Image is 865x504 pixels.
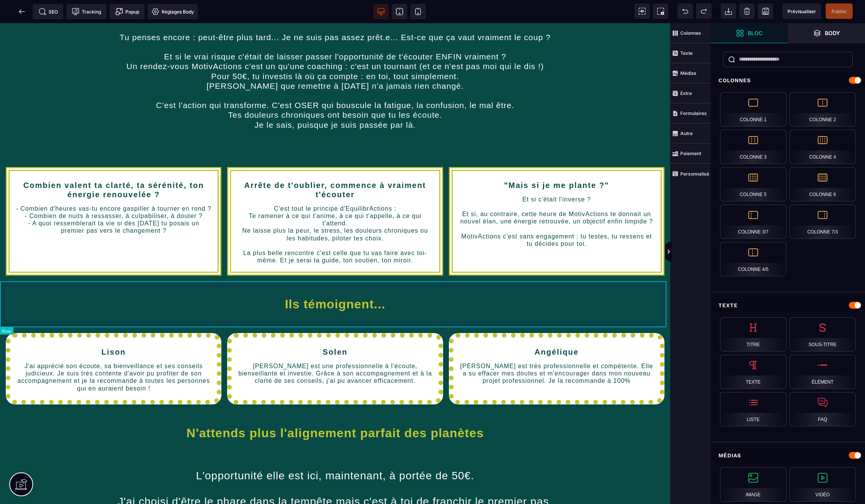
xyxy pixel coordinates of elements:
[787,8,816,14] span: Prévisualiser
[789,92,856,127] div: Colonne 2
[788,23,865,43] span: Ouvrir les calques
[670,43,711,63] span: Texte
[680,130,693,136] strong: Autre
[634,3,650,19] span: Voir les composants
[237,154,433,180] h2: Arrête de t'oublier, commence à vraiment t'écouter
[720,242,786,276] div: Colonne 4/5
[238,320,432,337] h2: Solen
[670,164,711,184] span: Personnalisé
[66,4,106,19] span: Code de suivi
[459,337,654,364] text: [PERSON_NAME] est très professionnelle et compétente. Elle a su effacer mes doutes et m'encourage...
[12,399,659,421] h1: N'attends plus l'alignement parfait des planètes
[14,4,30,19] span: Retour
[459,154,655,171] h2: "Mais si je me plante ?"
[680,50,693,56] strong: Texte
[678,3,693,19] span: Défaire
[15,154,212,180] h2: Combien valent ta clarté, ta sérénité, ton énergie renouvelée ?
[16,337,211,371] text: J'ai apprécié son écoute, sa bienveillance et ses conseils judicieux. Je suis très contente d'avo...
[789,392,856,426] div: FAQ
[680,70,696,76] strong: Médias
[152,8,194,15] span: Réglages Body
[711,240,718,264] span: Afficher les vues
[831,8,847,14] span: Publier
[115,8,139,15] span: Popup
[696,3,712,19] span: Rétablir
[670,144,711,164] span: Paiement
[720,130,786,164] div: Colonne 3
[148,4,198,19] span: Favicon
[459,320,654,337] h2: Angélique
[789,205,856,239] div: Colonne 7/3
[748,30,762,36] strong: Bloc
[39,8,58,15] span: SEO
[680,171,709,177] strong: Personnalisé
[720,92,786,127] div: Colonne 1
[33,4,63,19] span: Métadata SEO
[720,167,786,201] div: Colonne 5
[670,63,711,83] span: Médias
[720,205,786,239] div: Colonne 3/7
[739,3,755,19] span: Nettoyage
[711,23,788,43] span: Ouvrir les blocs
[72,8,101,15] span: Tracking
[392,4,407,19] span: Voir tablette
[711,448,865,463] div: Médias
[373,4,389,19] span: Voir bureau
[720,467,786,502] div: Image
[711,73,865,88] div: Colonnes
[16,320,211,337] h2: Lison
[670,103,711,123] span: Formulaires
[721,3,736,19] span: Importer
[826,3,853,19] span: Enregistrer le contenu
[758,3,773,19] span: Enregistrer
[711,298,865,313] div: Texte
[680,151,701,156] strong: Paiement
[789,467,856,502] div: Vidéo
[789,355,856,389] div: Élément
[680,30,701,36] strong: Colonnes
[670,123,711,144] span: Autre
[720,392,786,426] div: Liste
[12,270,659,292] h1: Ils témoignent...
[238,337,432,364] text: [PERSON_NAME] est une professionnelle à l'écoute, bienveillante et investie. Grâce à son accompag...
[459,171,655,226] text: Et si c'était l'inverse ? Et si, au contraire, cette heure de MotivActions te donnait un nouvel é...
[653,3,668,19] span: Capture d'écran
[720,355,786,389] div: Texte
[789,317,856,352] div: Sous-titre
[670,83,711,103] span: Extra
[110,4,145,19] span: Créer une alerte modale
[670,23,711,43] span: Colonnes
[789,130,856,164] div: Colonne 4
[237,180,433,243] text: C'est tout le principe d'EquilibrActions : Te ramener à ce qui t'anime, à ce qui t'appelle, à ce ...
[782,3,821,19] span: Aperçu
[410,4,426,19] span: Voir mobile
[825,30,840,36] strong: Body
[720,317,786,352] div: Titre
[680,90,692,96] strong: Extra
[680,110,707,116] strong: Formulaires
[15,180,212,213] text: - Combien d'heures vas-tu encore gaspiller à tourner en rond ? - Combien de nuits à ressasser, à ...
[789,167,856,201] div: Colonne 6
